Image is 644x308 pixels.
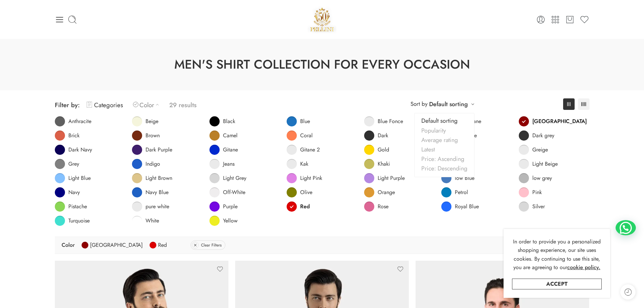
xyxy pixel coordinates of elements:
[55,100,80,110] span: Filter by:
[132,116,158,126] a: Beige
[223,146,238,153] span: Gitane
[519,187,542,197] a: Pink
[68,132,80,139] span: Brick
[223,132,238,139] span: Camel
[364,187,395,197] a: Orange
[287,145,320,155] a: Gitane 2
[364,159,390,169] a: Khaki
[378,146,389,153] span: Gold
[410,98,427,110] span: Sort by
[308,5,337,34] a: Pellini -
[68,217,90,224] span: Turquoise
[429,99,468,109] a: Default sorting
[532,175,552,182] span: low grey
[300,146,320,153] span: Gitane 2
[68,175,91,182] span: Light Blue
[146,189,169,196] span: Navy Blue
[532,132,554,139] span: Dark grey
[132,187,169,197] a: Navy Blue
[132,173,172,183] a: Light Brown
[146,118,158,125] span: Beige
[536,15,546,24] a: Login / Register
[567,263,600,272] a: cookie policy.
[55,159,79,169] a: Grey
[132,131,160,141] a: Brown
[132,202,169,212] a: pure white
[55,173,91,183] a: Light Blue
[364,202,388,212] a: Rose
[146,217,159,224] span: White
[68,118,91,125] span: Anthracite
[132,216,159,226] a: White
[415,145,474,154] a: Latest
[55,131,80,141] a: Brick
[17,56,627,73] h1: Men's Shirt Collection for Every Occasion
[209,159,235,169] a: Jeans
[580,15,589,24] a: Wishlist
[287,116,310,126] a: Blue
[146,146,172,153] span: Dark Purple
[223,203,238,210] span: Purple
[223,217,238,224] span: Yellow
[364,131,388,141] a: Dark
[68,203,87,210] span: Pistache
[532,161,558,167] span: Light Beige
[519,145,548,155] a: Greige
[378,189,395,196] span: Orange
[441,173,474,183] a: low Blue
[532,118,587,125] span: [GEOGRAPHIC_DATA]
[378,161,390,167] span: Khaki
[223,175,246,182] span: Light Grey
[287,173,322,183] a: Light Pink
[455,175,474,182] span: low Blue
[519,116,587,126] a: [GEOGRAPHIC_DATA]
[68,161,79,167] span: Grey
[300,203,310,210] span: Red
[209,145,238,155] a: Gitane
[169,97,197,113] p: 29 results
[223,161,235,167] span: Jeans
[287,159,308,169] a: Kak
[209,131,238,141] a: Camel
[532,146,548,153] span: Greige
[209,116,235,126] a: Black
[441,202,479,212] a: Royal Blue
[158,240,167,251] span: Red
[415,126,474,135] a: Popularity
[55,216,90,226] a: Turquoise
[209,202,238,212] a: Purple
[513,238,601,271] span: In order to provide you a personalized shopping experience, our site uses cookies. By continuing ...
[68,146,92,153] span: Dark Navy
[146,132,160,139] span: Brown
[87,97,123,113] a: Categories
[519,159,558,169] a: Light Beige
[223,118,235,125] span: Black
[512,279,602,289] a: Accept
[146,203,169,210] span: pure white
[378,175,405,182] span: Light Purple
[532,203,545,210] span: Silver
[68,189,80,196] span: Navy
[378,118,403,125] span: Blue Fonce
[223,189,245,196] span: Off-White
[62,240,75,251] span: Color
[415,135,474,145] a: Average rating
[519,202,545,212] a: Silver
[455,189,468,196] span: Petrol
[308,5,337,34] img: Pellini
[146,175,172,182] span: Light Brown
[565,15,575,24] a: Cart
[133,97,162,113] a: Color
[150,240,167,251] a: Red
[300,161,308,167] span: Kak
[209,173,246,183] a: Light Grey
[519,131,554,141] a: Dark grey
[364,173,405,183] a: Light Purple
[378,203,388,210] span: Rose
[415,164,474,173] a: Price: Descending
[191,240,225,250] a: Clear Filters
[146,161,160,167] span: Indigo
[532,189,542,196] span: Pink
[132,145,172,155] a: Dark Purple
[415,154,474,164] a: Price: Ascending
